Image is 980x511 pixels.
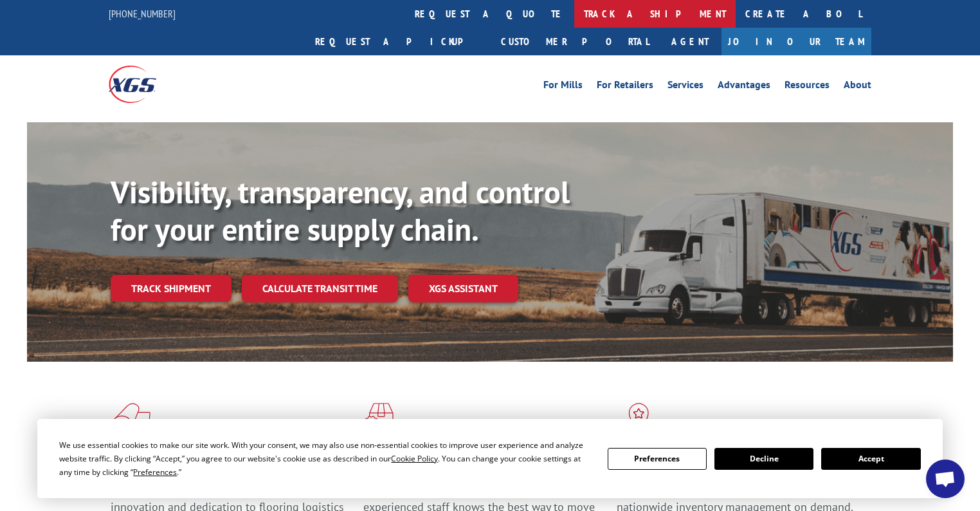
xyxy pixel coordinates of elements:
a: Services [667,80,703,94]
a: Customer Portal [491,28,658,55]
button: Accept [821,448,920,470]
button: Preferences [608,448,707,470]
a: Join Our Team [721,28,871,55]
a: Agent [658,28,721,55]
a: For Mills [543,80,583,94]
span: Preferences [133,467,177,478]
button: Decline [714,448,813,470]
div: We use essential cookies to make our site work. With your consent, we may also use non-essential ... [59,438,592,479]
a: About [844,80,871,94]
a: [PHONE_NUMBER] [109,7,176,20]
img: xgs-icon-total-supply-chain-intelligence-red [111,403,150,436]
a: Resources [785,80,830,94]
div: Open chat [926,460,965,498]
a: For Retailers [597,80,653,94]
img: xgs-icon-focused-on-flooring-red [363,403,394,436]
a: Request a pickup [305,28,491,55]
a: XGS ASSISTANT [408,275,518,302]
span: Cookie Policy [391,453,438,464]
img: xgs-icon-flagship-distribution-model-red [617,403,661,436]
b: Visibility, transparency, and control for your entire supply chain. [111,172,570,249]
a: Track shipment [111,275,231,302]
a: Calculate transit time [242,275,398,302]
div: Cookie Consent Prompt [37,419,943,498]
a: Advantages [718,80,770,94]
